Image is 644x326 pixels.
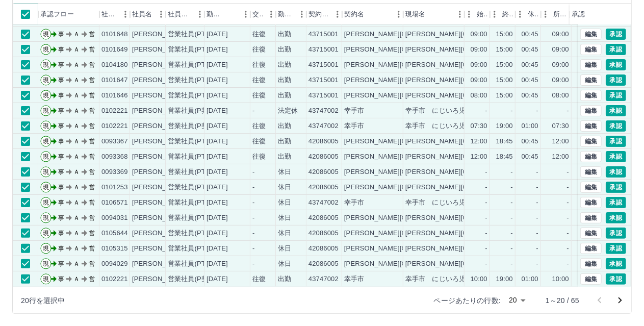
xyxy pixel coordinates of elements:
div: 往復 [252,91,266,101]
div: 社員区分 [168,4,192,25]
div: 42086005 [308,183,339,192]
text: Ａ [73,138,80,145]
div: 18:45 [496,137,513,146]
text: 現 [43,168,49,175]
div: [PERSON_NAME][GEOGRAPHIC_DATA] [344,152,470,162]
text: 現 [43,184,49,191]
button: 次のページへ [610,290,630,311]
div: 出勤 [278,91,291,101]
div: 42086005 [308,137,339,146]
div: 契約名 [342,4,403,25]
div: 15:00 [496,30,513,39]
text: 営 [89,61,95,68]
div: 承認 [570,4,623,25]
div: 09:00 [471,60,487,70]
div: [PERSON_NAME] [132,213,188,223]
button: 承認 [606,29,626,40]
div: [PERSON_NAME][GEOGRAPHIC_DATA] [344,45,470,55]
button: 編集 [580,120,602,132]
div: [DATE] [207,198,228,208]
div: 契約コード [308,4,330,25]
div: - [536,198,538,208]
div: - [485,183,487,192]
div: - [567,183,569,192]
div: 43715001 [308,30,339,39]
text: 現 [43,77,49,84]
button: 編集 [580,243,602,254]
text: 事 [58,122,64,130]
button: 承認 [606,182,626,193]
text: 現 [43,214,49,221]
div: 09:00 [552,30,569,39]
div: 休日 [278,198,291,208]
div: [PERSON_NAME][GEOGRAPHIC_DATA] [344,76,470,85]
div: 0093368 [101,152,128,162]
div: [PERSON_NAME][GEOGRAPHIC_DATA]立[PERSON_NAME]小学校 [405,45,613,55]
div: 00:45 [522,137,538,146]
div: - [536,213,538,223]
div: [PERSON_NAME][GEOGRAPHIC_DATA]立[PERSON_NAME]学童保育室 [405,183,627,192]
div: 契約名 [344,4,364,25]
div: [DATE] [207,91,228,101]
div: [DATE] [207,60,228,70]
div: [PERSON_NAME] [132,30,188,39]
div: [PERSON_NAME][GEOGRAPHIC_DATA]立[PERSON_NAME]学童保育室 [405,213,627,223]
div: 09:00 [471,45,487,55]
button: 承認 [606,273,626,285]
div: - [252,213,254,223]
button: 承認 [606,105,626,116]
div: 43715001 [308,76,339,85]
div: 0094031 [101,213,128,223]
div: [DATE] [207,76,228,85]
div: [PERSON_NAME][GEOGRAPHIC_DATA]立[PERSON_NAME]小学校 [405,30,613,39]
div: 幸手市 にじいろ児童クラブ [405,121,493,131]
text: 事 [58,77,64,84]
div: 15:00 [496,76,513,85]
div: 往復 [252,60,266,70]
div: [PERSON_NAME] [132,60,188,70]
div: 往復 [252,137,266,146]
button: 承認 [606,212,626,223]
div: [PERSON_NAME][GEOGRAPHIC_DATA]立[PERSON_NAME]小学校 [405,60,613,70]
div: 勤務日 [204,4,250,25]
button: メニュー [153,7,169,22]
div: 出勤 [278,137,291,146]
div: 現場名 [405,4,425,25]
div: 0101253 [101,183,128,192]
text: 現 [43,61,49,68]
div: 43715001 [308,60,339,70]
text: 事 [58,46,64,53]
div: [PERSON_NAME] [132,45,188,55]
div: 00:45 [522,152,538,162]
div: 出勤 [278,76,291,85]
div: 42086005 [308,213,339,223]
text: Ａ [73,92,80,99]
div: [PERSON_NAME] [132,76,188,85]
div: 0105644 [101,229,128,238]
div: 0104180 [101,60,128,70]
div: 12:00 [471,137,487,146]
button: 承認 [606,74,626,86]
div: 42086005 [308,152,339,162]
div: 幸手市 にじいろ児童クラブ [405,106,493,116]
div: 09:00 [552,60,569,70]
div: 営業社員(PT契約) [168,30,221,39]
div: 営業社員(PT契約) [168,91,221,101]
div: 営業社員(P契約) [168,121,217,131]
div: 営業社員(PT契約) [168,167,221,177]
div: 往復 [252,152,266,162]
text: Ａ [73,46,80,53]
div: 0102221 [101,121,128,131]
div: - [252,198,254,208]
div: 幸手市 [344,106,364,116]
div: 社員番号 [101,4,118,25]
div: - [511,106,513,116]
button: メニュー [118,7,133,22]
div: [PERSON_NAME] [132,121,188,131]
button: メニュー [391,7,406,22]
div: 出勤 [278,60,291,70]
div: - [485,213,487,223]
text: 営 [89,214,95,221]
button: メニュー [452,7,468,22]
text: 営 [89,168,95,175]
